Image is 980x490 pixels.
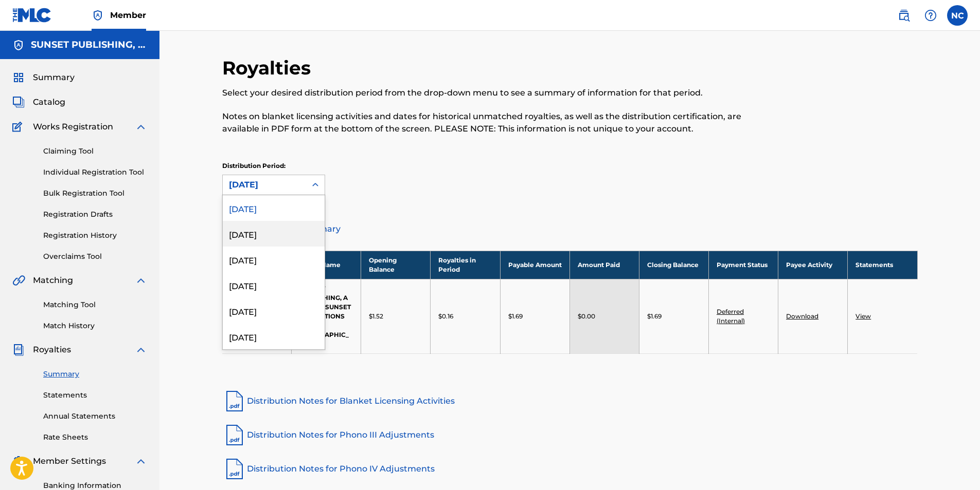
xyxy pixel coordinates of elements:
a: View [856,312,871,320]
th: Payment Status [708,251,778,279]
a: Claiming Tool [43,146,147,157]
p: Distribution Period: [222,161,325,171]
a: Public Search [894,5,914,26]
a: Individual Registration Tool [43,167,147,178]
div: [DATE] [223,298,325,324]
p: $0.00 [578,312,595,321]
p: $1.69 [508,312,523,321]
div: [DATE] [229,179,300,191]
iframe: Chat Widget [929,441,980,490]
span: Works Registration [33,121,113,133]
span: Matching [33,274,73,287]
h5: SUNSET PUBLISHING, A DIV. OF SUNSET PROMOTIONS OF CHICAGO [31,39,147,51]
img: pdf [222,389,247,413]
a: Match History [43,321,147,331]
p: $1.69 [647,312,662,321]
th: Payee Name [292,251,361,279]
a: Distribution Notes for Phono IV Adjustments [222,457,918,481]
th: Statements [848,251,917,279]
a: Rate Sheets [43,432,147,443]
a: SummarySummary [12,71,75,84]
span: Member Settings [33,455,106,467]
p: Notes on blanket licensing activities and dates for historical unmatched royalties, as well as th... [222,110,758,135]
img: expand [135,121,147,133]
img: Accounts [12,39,25,51]
div: [DATE] [223,221,325,247]
a: Registration History [43,230,147,241]
a: Download [786,312,818,320]
img: Member Settings [12,455,25,467]
a: Annual Statements [43,411,147,422]
a: Distribution Notes for Blanket Licensing Activities [222,389,918,413]
img: pdf [222,457,247,481]
a: Distribution Summary [222,217,918,241]
th: Payee Activity [778,251,848,279]
img: Royalties [12,344,25,356]
img: Works Registration [12,121,26,133]
span: Royalties [33,344,71,356]
img: help [924,9,937,22]
a: Overclaims Tool [43,251,147,262]
a: Distribution Notes for Phono III Adjustments [222,423,918,447]
div: [DATE] [223,324,325,349]
img: Catalog [12,96,25,108]
a: Summary [43,369,147,380]
div: [DATE] [223,247,325,272]
a: Registration Drafts [43,209,147,220]
th: Closing Balance [639,251,708,279]
a: Statements [43,390,147,401]
img: Top Rightsholder [92,9,104,22]
div: [DATE] [223,272,325,298]
a: CatalogCatalog [12,96,65,108]
span: Summary [33,71,75,84]
th: Amount Paid [569,251,639,279]
h2: Royalties [222,56,316,80]
th: Payable Amount [500,251,569,279]
p: $1.52 [369,312,383,321]
img: Matching [12,274,25,287]
a: Matching Tool [43,299,147,310]
img: Summary [12,71,25,84]
span: Member [110,9,146,21]
img: expand [135,344,147,356]
a: Bulk Registration Tool [43,188,147,199]
td: SUNSET PUBLISHING, A DIV. OF SUNSET PROMOTIONS OF [GEOGRAPHIC_DATA] [292,279,361,353]
img: MLC Logo [12,8,52,23]
div: Help [920,5,941,26]
th: Royalties in Period [431,251,500,279]
img: pdf [222,423,247,447]
div: User Menu [947,5,968,26]
p: $0.16 [438,312,453,321]
div: [DATE] [223,195,325,221]
img: expand [135,274,147,287]
p: Select your desired distribution period from the drop-down menu to see a summary of information f... [222,87,758,99]
span: Catalog [33,96,65,108]
img: search [898,9,910,22]
img: expand [135,455,147,467]
th: Opening Balance [361,251,431,279]
a: Deferred (Internal) [717,308,745,325]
